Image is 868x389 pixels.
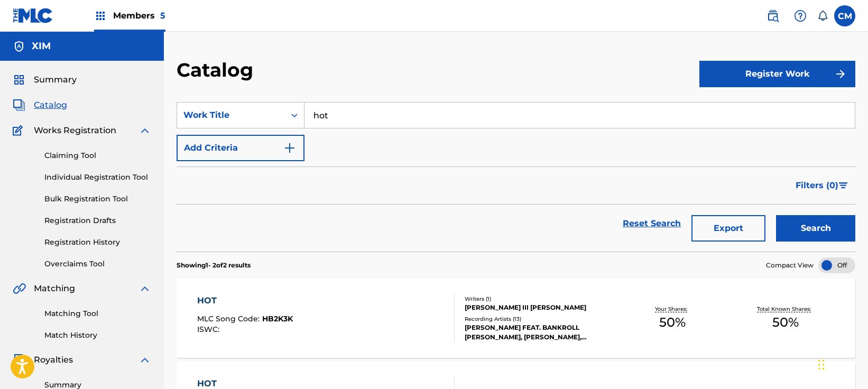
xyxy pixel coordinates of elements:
[160,11,165,21] span: 5
[834,5,855,26] div: User Menu
[766,261,814,270] span: Compact View
[839,182,848,189] img: filter
[44,308,151,319] a: Matching Tool
[465,323,616,342] div: [PERSON_NAME] FEAT. BANKROLL [PERSON_NAME], [PERSON_NAME], [PERSON_NAME] (FEAT. BANKROLL [PERSON_...
[617,212,686,235] a: Reset Search
[465,303,616,312] div: [PERSON_NAME] III [PERSON_NAME]
[772,313,799,332] span: 50 %
[197,314,262,323] span: MLC Song Code :
[44,237,151,248] a: Registration History
[838,243,868,328] iframe: Resource Center
[94,10,107,22] img: Top Rightsholders
[699,61,855,87] button: Register Work
[762,5,783,26] a: Public Search
[32,40,51,52] h5: XIM
[13,8,53,23] img: MLC Logo
[177,102,855,252] form: Search Form
[776,215,855,242] button: Search
[113,10,165,22] span: Members
[13,73,25,86] img: Summary
[138,282,151,295] img: expand
[44,150,151,161] a: Claiming Tool
[767,10,779,22] img: search
[13,354,25,366] img: Royalties
[794,10,807,22] img: help
[34,73,77,86] span: Summary
[13,99,67,112] a: CatalogCatalog
[34,354,73,366] span: Royalties
[789,172,855,199] button: Filters (0)
[44,258,151,270] a: Overclaims Tool
[44,330,151,341] a: Match History
[13,40,25,53] img: Accounts
[13,99,25,112] img: Catalog
[465,295,616,303] div: Writers ( 1 )
[183,109,279,122] div: Work Title
[691,215,765,242] button: Export
[138,124,151,137] img: expand
[138,354,151,366] img: expand
[262,314,293,323] span: HB2K3K
[655,305,690,313] p: Your Shares:
[818,349,825,381] div: Drag
[817,11,828,21] div: Notifications
[13,73,77,86] a: SummarySummary
[757,305,814,313] p: Total Known Shares:
[465,315,616,323] div: Recording Artists ( 13 )
[659,313,686,332] span: 50 %
[34,99,67,112] span: Catalog
[44,193,151,205] a: Bulk Registration Tool
[197,325,222,334] span: ISWC :
[177,58,258,82] h2: Catalog
[197,294,293,307] div: HOT
[44,215,151,226] a: Registration Drafts
[834,68,847,80] img: f7272a7cc735f4ea7f67.svg
[13,124,26,137] img: Works Registration
[44,172,151,183] a: Individual Registration Tool
[13,282,26,295] img: Matching
[790,5,811,26] div: Help
[34,282,75,295] span: Matching
[34,124,116,137] span: Works Registration
[177,261,251,270] p: Showing 1 - 2 of 2 results
[283,142,296,154] img: 9d2ae6d4665cec9f34b9.svg
[796,179,838,192] span: Filters ( 0 )
[177,279,855,358] a: HOTMLC Song Code:HB2K3KISWC:Writers (1)[PERSON_NAME] III [PERSON_NAME]Recording Artists (13)[PERS...
[815,338,868,389] iframe: Chat Widget
[177,135,304,161] button: Add Criteria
